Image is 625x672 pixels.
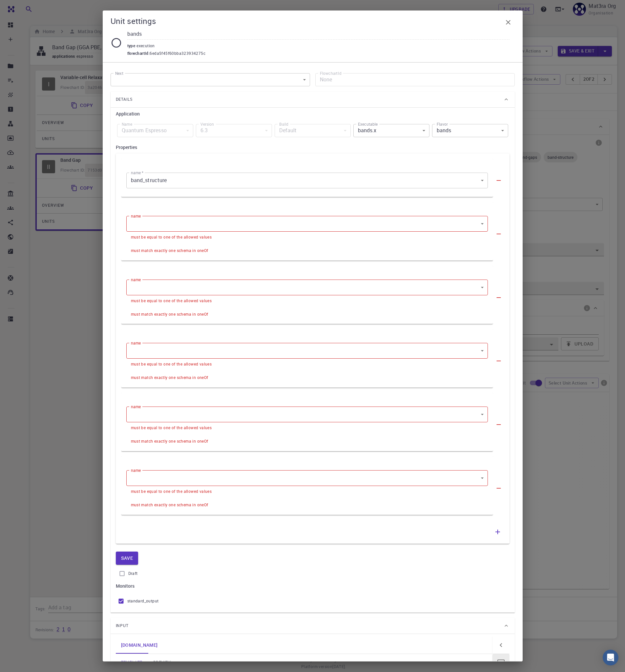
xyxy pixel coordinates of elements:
div: must match exactly one schema in oneOf [131,311,208,318]
div: bands [432,124,508,137]
span: Draft [128,570,138,577]
div: must be equal to one of the allowed values [131,488,212,495]
span: 6eda5f45f60bba323934275c [150,50,205,57]
button: Remove [493,175,504,186]
button: Remove [493,419,504,430]
a: template [116,654,148,671]
span: type [127,43,137,48]
div: bands.x [353,124,429,137]
label: name [131,340,141,346]
div: must match exactly one schema in oneOf [131,502,208,508]
label: Name [122,121,132,127]
div: must be equal to one of the allowed values [131,425,212,431]
a: preview [147,654,177,671]
h5: Unit settings [111,16,156,26]
button: Save [116,552,138,565]
div: Default [275,124,351,137]
label: name [131,404,141,409]
div: must match exactly one schema in oneOf [131,247,208,254]
div: must match exactly one schema in oneOf [131,374,208,381]
div: must be equal to one of the allowed values [131,361,212,367]
label: Flavor [437,121,448,127]
button: Remove [493,229,504,239]
div: Quantum Espresso [117,124,193,137]
label: Build [279,121,288,127]
span: Support [14,5,37,10]
h6: Application [116,110,510,117]
label: FlowchartId [320,71,342,76]
label: name [131,277,141,283]
h6: Monitors [116,582,510,590]
label: name [131,213,141,219]
a: Double-click to edit [116,637,163,654]
span: standard_output [127,598,159,604]
div: Details [111,92,515,107]
h6: Properties [116,144,510,151]
div: must match exactly one schema in oneOf [131,438,208,445]
div: Open Intercom Messenger [603,650,618,665]
div: must be equal to one of the allowed values [131,234,212,241]
label: Executable [358,121,378,127]
label: Next [115,71,123,76]
span: Details [116,94,133,105]
div: 6.3 [196,124,272,137]
span: Input [116,620,129,631]
div: band_structure [126,173,488,188]
button: Remove [493,483,504,493]
div: must be equal to one of the allowed values [131,298,212,304]
label: Version [200,121,214,127]
label: name [131,468,141,473]
button: Add Item [491,525,504,538]
div: Input [111,618,515,634]
button: Remove [493,292,504,303]
span: flowchartId : [127,50,150,57]
button: Remove [493,356,504,366]
span: execution [136,43,157,48]
label: name [131,170,143,176]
